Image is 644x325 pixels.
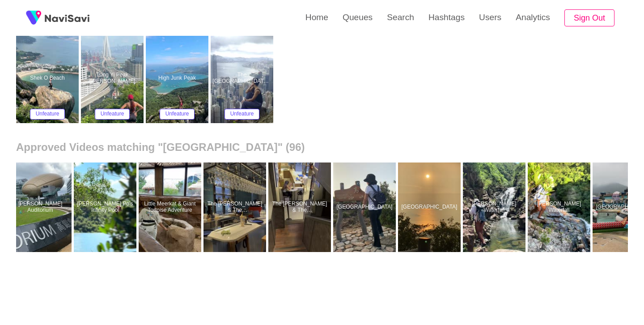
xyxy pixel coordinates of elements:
[9,162,74,252] a: [PERSON_NAME] AuditoriumCharles K. Kao Auditorium
[22,7,45,29] img: fireSpot
[211,34,275,123] a: The [GEOGRAPHIC_DATA] | [GEOGRAPHIC_DATA] 428The Peak Tower | Sky Terrace 428Unfeature
[16,34,81,123] a: Shek O BeachShek O BeachUnfeature
[225,109,260,120] button: Unfeature
[146,34,211,123] a: High Junk PeakHigh Junk PeakUnfeature
[333,162,398,252] a: [GEOGRAPHIC_DATA]Mount High West Viewing Point
[30,109,65,120] button: Unfeature
[268,162,333,252] a: The [PERSON_NAME] & The [PERSON_NAME]The Baker & The Bottleman
[564,9,614,27] button: Sign Out
[45,13,89,22] img: fireSpot
[74,162,139,252] a: [PERSON_NAME] Po's Infinity PoolMan Cheung Po's Infinity Pool
[160,109,195,120] button: Unfeature
[95,109,130,120] button: Unfeature
[398,162,463,252] a: [GEOGRAPHIC_DATA]Mount High West Viewing Point
[528,162,593,252] a: [PERSON_NAME] WaterfallMing Yau Waterfall
[463,162,528,252] a: [PERSON_NAME] WaterfallMing Yau Waterfall
[16,141,628,154] h2: Approved Videos matching "[GEOGRAPHIC_DATA]" (96)
[203,162,268,252] a: The [PERSON_NAME] & The [PERSON_NAME]The Baker & The Bottleman
[81,34,146,123] a: Tsing Yi Peak ([PERSON_NAME] [PERSON_NAME])Tsing Yi Peak (Sam Chi Heung)Unfeature
[139,162,203,252] a: Little Meerkat & Giant Tortoise AdventureLittle Meerkat & Giant Tortoise Adventure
